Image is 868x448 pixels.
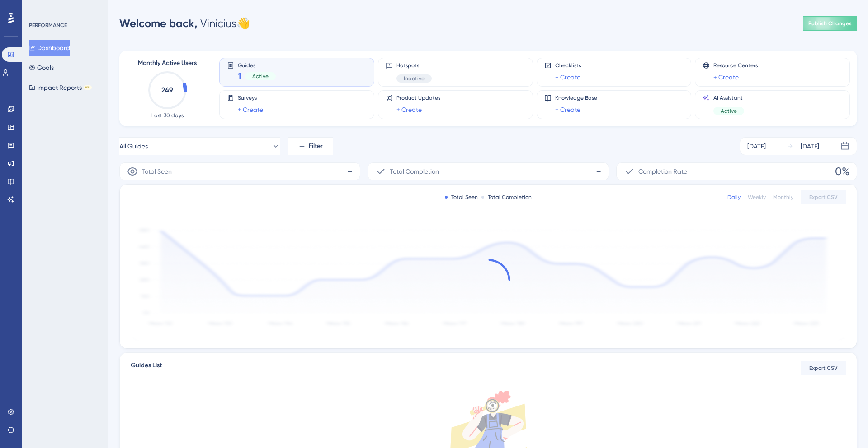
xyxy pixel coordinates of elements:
[347,164,353,179] span: -
[238,94,263,102] span: Surveys
[713,62,758,69] span: Resource Centers
[29,60,54,76] button: Goals
[596,164,601,179] span: -
[404,75,425,82] span: Inactive
[555,94,597,102] span: Knowledge Base
[721,107,737,115] span: Active
[555,62,581,69] span: Checklists
[29,22,67,29] div: PERFORMANCE
[238,70,241,83] span: 1
[151,112,184,119] span: Last 30 days
[801,141,819,152] div: [DATE]
[238,104,263,115] a: + Create
[119,137,280,155] button: All Guides
[445,194,478,201] div: Total Seen
[138,58,197,69] span: Monthly Active Users
[396,94,440,102] span: Product Updates
[808,20,852,27] span: Publish Changes
[638,166,687,177] span: Completion Rate
[809,365,838,372] span: Export CSV
[801,190,846,204] button: Export CSV
[390,166,439,177] span: Total Completion
[713,72,739,83] a: + Create
[748,194,766,201] div: Weekly
[309,141,323,152] span: Filter
[84,85,92,90] div: BETA
[727,194,741,201] div: Daily
[288,137,333,155] button: Filter
[481,194,532,201] div: Total Completion
[396,104,422,115] a: + Create
[142,166,172,177] span: Total Seen
[809,194,838,201] span: Export CSV
[801,361,846,375] button: Export CSV
[835,164,849,179] span: 0%
[555,104,580,115] a: + Create
[238,62,276,68] span: Guides
[161,86,173,94] text: 249
[131,360,162,376] span: Guides List
[555,72,580,83] a: + Create
[29,79,92,96] button: Impact ReportsBETA
[119,17,198,30] span: Welcome back,
[747,141,766,152] div: [DATE]
[773,194,793,201] div: Monthly
[252,73,269,80] span: Active
[803,16,857,31] button: Publish Changes
[396,62,432,69] span: Hotspots
[119,141,148,152] span: All Guides
[713,94,744,102] span: AI Assistant
[29,40,70,56] button: Dashboard
[119,16,250,31] div: Vinicius 👋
